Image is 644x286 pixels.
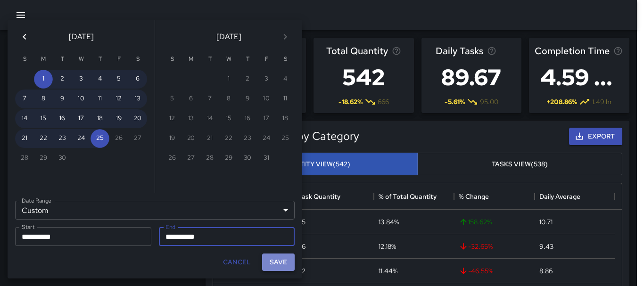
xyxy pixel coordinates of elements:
[216,30,241,43] span: [DATE]
[54,50,71,69] span: Tuesday
[15,129,34,148] button: 21
[277,50,294,69] span: Saturday
[34,129,53,148] button: 22
[220,50,237,69] span: Wednesday
[239,50,256,69] span: Thursday
[15,109,34,128] button: 14
[128,109,147,128] button: 20
[128,90,147,108] button: 13
[164,50,181,69] span: Sunday
[35,50,52,69] span: Monday
[165,223,175,231] label: End
[262,253,295,271] button: Save
[53,90,72,108] button: 9
[16,50,33,69] span: Sunday
[73,50,90,69] span: Wednesday
[109,90,128,108] button: 12
[72,109,91,128] button: 17
[15,201,295,220] div: Custom
[34,90,53,108] button: 8
[72,70,91,89] button: 3
[91,109,109,128] button: 18
[72,129,91,148] button: 24
[109,70,128,89] button: 5
[91,70,109,89] button: 4
[91,129,109,148] button: 25
[91,90,109,108] button: 11
[53,70,72,89] button: 2
[22,223,34,231] label: Start
[69,30,94,43] span: [DATE]
[15,90,34,108] button: 7
[53,109,72,128] button: 16
[258,50,275,69] span: Friday
[22,196,51,204] label: Date Range
[91,50,108,69] span: Thursday
[15,27,34,46] button: Previous month
[53,129,72,148] button: 23
[182,50,199,69] span: Monday
[72,90,91,108] button: 10
[110,50,127,69] span: Friday
[201,50,218,69] span: Tuesday
[128,70,147,89] button: 6
[34,109,53,128] button: 15
[129,50,146,69] span: Saturday
[109,109,128,128] button: 19
[34,70,53,89] button: 1
[219,253,255,271] button: Cancel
